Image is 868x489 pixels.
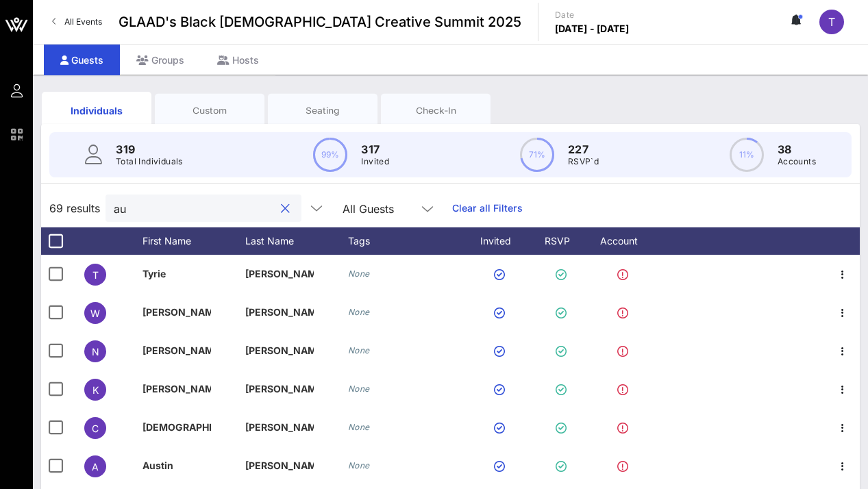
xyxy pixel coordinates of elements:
[245,447,314,485] p: [PERSON_NAME]
[116,155,183,168] p: Total Individuals
[92,461,99,473] span: A
[92,384,99,396] span: K
[245,255,314,293] p: [PERSON_NAME]
[281,202,290,216] button: clear icon
[391,104,480,117] div: Check-In
[44,11,110,33] a: All Events
[452,201,523,216] a: Clear all Filters
[568,155,599,168] p: RSVP`d
[165,104,254,117] div: Custom
[142,370,211,408] p: [PERSON_NAME]
[142,255,211,293] p: Tyrie
[201,45,275,75] div: Hosts
[64,16,102,27] span: All Events
[555,8,630,22] p: Date
[44,45,120,75] div: Guests
[142,447,211,485] p: Austin
[245,370,314,408] p: [PERSON_NAME]
[555,22,630,36] p: [DATE] - [DATE]
[245,331,314,370] p: [PERSON_NAME]
[348,460,370,471] i: None
[348,422,370,432] i: None
[568,141,599,158] p: 227
[361,155,389,168] p: Invited
[90,308,100,319] span: w
[92,346,99,358] span: N
[245,227,348,255] div: Last Name
[828,15,835,29] span: T
[49,200,100,216] span: 69 results
[52,103,141,118] div: Individuals
[278,104,367,117] div: Seating
[348,268,370,279] i: None
[348,227,464,255] div: Tags
[343,203,394,215] div: All Guests
[778,155,816,168] p: Accounts
[540,227,588,255] div: RSVP
[778,141,816,158] p: 38
[819,10,844,34] div: T
[348,384,370,394] i: None
[119,12,521,32] span: GLAAD's Black [DEMOGRAPHIC_DATA] Creative Summit 2025
[245,408,314,447] p: [PERSON_NAME]
[142,293,211,331] p: [PERSON_NAME]
[464,227,540,255] div: Invited
[348,345,370,355] i: None
[334,195,444,222] div: All Guests
[245,293,314,331] p: [PERSON_NAME]
[142,227,245,255] div: First Name
[361,141,389,158] p: 317
[120,45,201,75] div: Groups
[116,141,183,158] p: 319
[588,227,663,255] div: Account
[92,269,99,281] span: T
[348,307,370,317] i: None
[92,423,99,434] span: C
[142,331,211,370] p: [PERSON_NAME]
[142,408,211,447] p: [DEMOGRAPHIC_DATA]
